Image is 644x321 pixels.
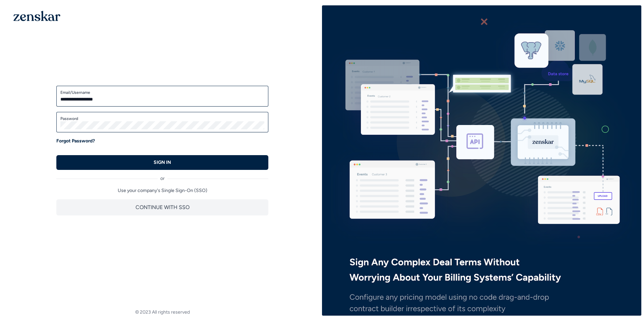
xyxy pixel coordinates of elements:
a: Forgot Password? [56,138,95,144]
button: CONTINUE WITH SSO [56,199,268,215]
footer: © 2023 All rights reserved [3,309,322,316]
p: Use your company's Single Sign-On (SSO) [56,187,268,194]
div: or [56,170,268,182]
p: SIGN IN [154,159,171,166]
label: Password [60,116,264,121]
img: 1OGAJ2xQqyY4LXKgY66KYq0eOWRCkrZdAb3gUhuVAqdWPZE9SRJmCz+oDMSn4zDLXe31Ii730ItAGKgCKgCCgCikA4Av8PJUP... [13,11,60,21]
label: Email/Username [60,90,264,95]
button: SIGN IN [56,155,268,170]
